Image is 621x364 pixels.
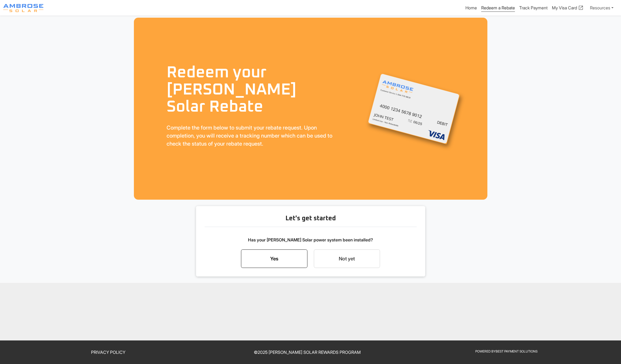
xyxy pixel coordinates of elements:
a: Home [465,5,477,10]
p: © 2025 [PERSON_NAME] Solar Rewards Program [211,349,404,355]
a: Resources [588,2,616,13]
a: My Visa Card open_in_new [552,5,584,10]
a: Powered ByBest Payment Solutions [475,349,537,353]
h4: Let's get started [205,215,417,227]
img: Ambrose Solar Prepaid Card [367,73,460,145]
a: Track Payment [519,5,548,10]
div: Has your [PERSON_NAME] Solar power system been installed? [205,230,417,249]
a: Privacy Policy [91,350,125,355]
span: open_in_new [578,5,584,10]
a: Not yet [314,249,380,268]
a: Yes [241,249,307,268]
img: Program logo [3,4,43,12]
a: Redeem a Rebate [481,5,515,12]
p: Complete the form below to submit your rebate request. Upon completion, you will receive a tracki... [167,124,337,148]
h1: Redeem your [PERSON_NAME] Solar Rebate [167,64,337,116]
